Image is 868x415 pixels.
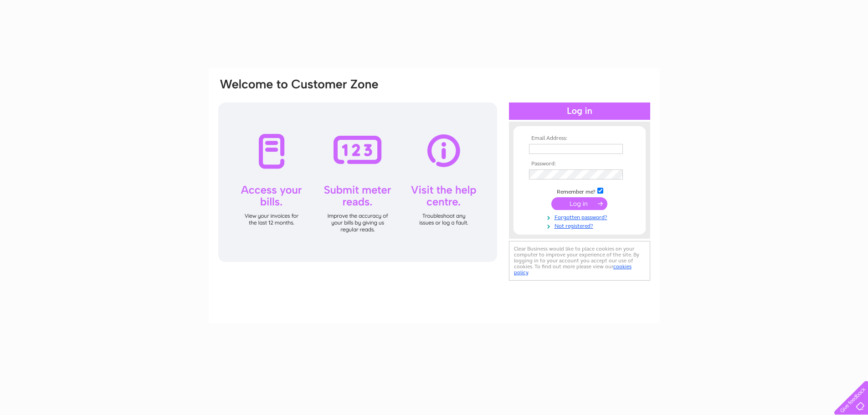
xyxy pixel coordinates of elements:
a: cookies policy [514,263,632,276]
a: Forgotten password? [529,212,632,221]
a: Not registered? [529,221,632,230]
div: Clear Business would like to place cookies on your computer to improve your experience of the sit... [509,241,650,281]
input: Submit [551,197,607,210]
th: Password: [527,161,632,167]
td: Remember me? [527,186,632,195]
th: Email Address: [527,135,632,142]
